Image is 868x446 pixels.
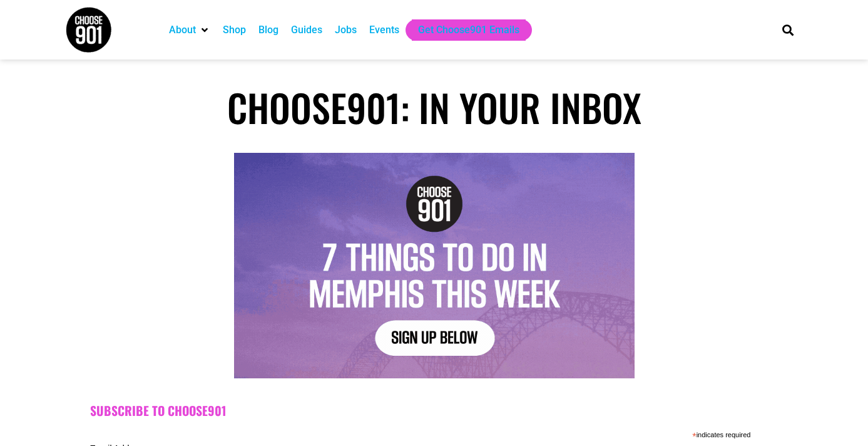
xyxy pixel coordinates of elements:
[291,23,322,38] a: Guides
[258,23,278,38] a: Blog
[163,19,761,41] nav: Main nav
[335,23,357,38] a: Jobs
[90,428,751,440] div: indicates required
[65,85,804,130] h1: Choose901: In Your Inbox
[418,23,519,38] a: Get Choose901 Emails
[777,19,798,40] div: Search
[234,153,635,378] img: Text graphic with "Choose 901" logo. Reads: "7 Things to Do in Memphis This Week. Sign Up Below."...
[223,23,246,38] a: Shop
[169,23,196,38] a: About
[163,19,217,41] div: About
[90,403,779,418] h2: Subscribe to Choose901
[369,23,399,38] a: Events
